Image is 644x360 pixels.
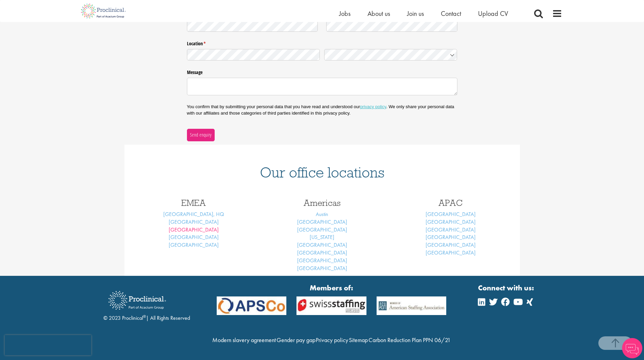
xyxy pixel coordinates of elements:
[339,9,351,18] a: Jobs
[391,198,510,207] h3: APAC
[426,218,476,225] a: [GEOGRAPHIC_DATA]
[426,211,476,218] a: [GEOGRAPHIC_DATA]
[5,335,91,355] iframe: reCAPTCHA
[297,226,347,233] a: [GEOGRAPHIC_DATA]
[297,241,347,248] a: [GEOGRAPHIC_DATA]
[316,336,348,344] a: Privacy policy
[426,241,476,248] a: [GEOGRAPHIC_DATA]
[324,49,457,61] input: Country
[212,336,276,344] a: Modern slavery agreement
[297,265,347,272] a: [GEOGRAPHIC_DATA]
[217,283,447,293] strong: Members of:
[297,257,347,264] a: [GEOGRAPHIC_DATA]
[163,211,224,218] a: [GEOGRAPHIC_DATA], HQ
[103,286,190,322] div: © 2023 Proclinical | All Rights Reserved
[190,131,212,139] span: Send enquiry
[367,9,390,18] a: About us
[426,226,476,233] a: [GEOGRAPHIC_DATA]
[263,198,381,207] h3: Americas
[441,9,461,18] a: Contact
[622,338,642,358] img: Chatbot
[169,241,219,248] a: [GEOGRAPHIC_DATA]
[297,249,347,256] a: [GEOGRAPHIC_DATA]
[426,234,476,241] a: [GEOGRAPHIC_DATA]
[169,234,219,241] a: [GEOGRAPHIC_DATA]
[310,234,334,241] a: [US_STATE]
[169,218,219,225] a: [GEOGRAPHIC_DATA]
[135,165,510,180] h1: Our office locations
[478,9,508,18] a: Upload CV
[187,129,215,141] button: Send enquiry
[407,9,424,18] a: Join us
[316,211,328,218] a: Austin
[135,198,253,207] h3: EMEA
[372,296,452,315] img: APSCo
[297,218,347,225] a: [GEOGRAPHIC_DATA]
[291,296,372,315] img: APSCo
[349,336,368,344] a: Sitemap
[360,104,386,109] a: privacy policy
[187,49,320,61] input: State / Province / Region
[103,286,171,314] img: Proclinical Recruitment
[187,67,457,76] label: Message
[169,226,219,233] a: [GEOGRAPHIC_DATA]
[277,336,315,344] a: Gender pay gap
[187,104,457,116] p: You confirm that by submitting your personal data that you have read and understood our . We only...
[187,38,457,47] legend: Location
[143,314,146,319] sup: ®
[212,296,292,315] img: APSCo
[368,336,451,344] a: Carbon Reduction Plan PPN 06/21
[478,283,535,293] strong: Connect with us:
[426,249,476,256] a: [GEOGRAPHIC_DATA]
